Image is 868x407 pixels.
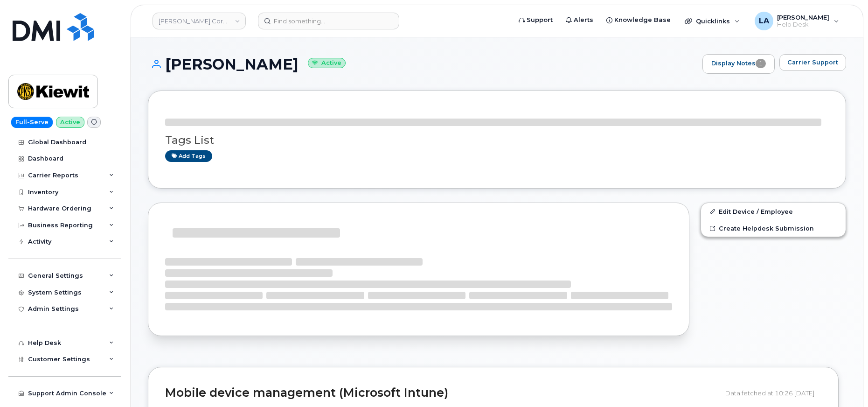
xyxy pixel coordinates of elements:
[148,56,698,72] h1: [PERSON_NAME]
[701,203,846,220] a: Edit Device / Employee
[165,150,212,162] a: Add tags
[165,134,829,146] h3: Tags List
[702,54,775,74] a: Display Notes1
[756,59,766,68] span: 1
[165,386,718,400] h2: Mobile device management (Microsoft Intune)
[725,384,821,402] div: Data fetched at 10:26 [DATE]
[308,58,346,69] small: Active
[779,54,846,71] button: Carrier Support
[701,220,846,237] a: Create Helpdesk Submission
[787,58,838,67] span: Carrier Support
